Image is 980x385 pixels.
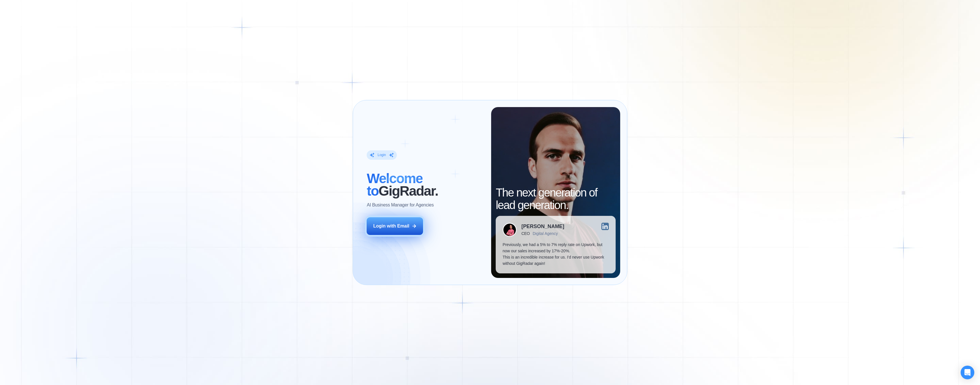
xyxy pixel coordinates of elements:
[503,241,609,267] p: Previously, we had a 5% to 7% reply rate on Upwork, but now our sales increased by 17%-20%. This ...
[496,186,615,211] h2: The next generation of lead generation.
[961,366,974,379] div: Open Intercom Messenger
[373,223,409,229] div: Login with Email
[521,224,564,229] div: [PERSON_NAME]
[367,172,484,197] h2: ‍ GigRadar.
[377,153,386,157] div: Login
[367,217,423,235] button: Login with Email
[367,202,434,208] p: AI Business Manager for Agencies
[521,231,530,236] div: CEO
[533,231,558,236] div: Digital Agency
[367,171,422,198] span: Welcome to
